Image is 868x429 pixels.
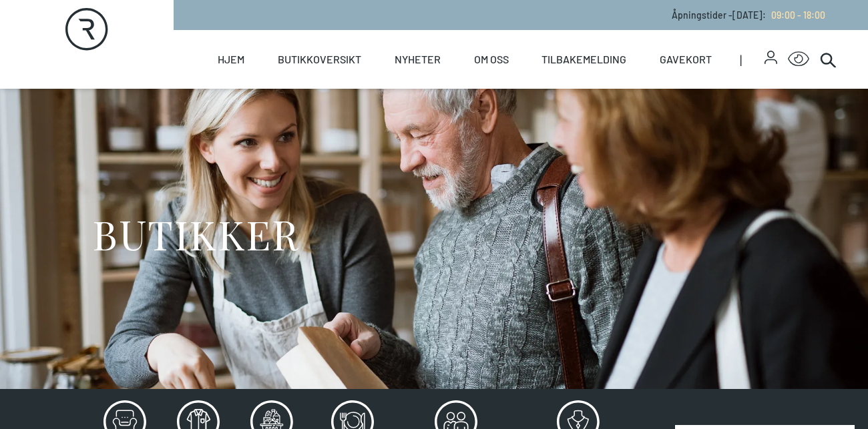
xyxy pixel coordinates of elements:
a: Butikkoversikt [278,30,361,89]
span: | [740,30,765,89]
a: Om oss [474,30,509,89]
a: Nyheter [395,30,441,89]
button: Open Accessibility Menu [788,49,809,70]
a: Tilbakemelding [541,30,626,89]
span: 09:00 - 18:00 [771,9,825,21]
a: Gavekort [660,30,712,89]
h1: BUTIKKER [92,209,298,259]
a: 09:00 - 18:00 [766,9,825,21]
a: Hjem [218,30,244,89]
p: Åpningstider - [DATE] : [672,8,825,22]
